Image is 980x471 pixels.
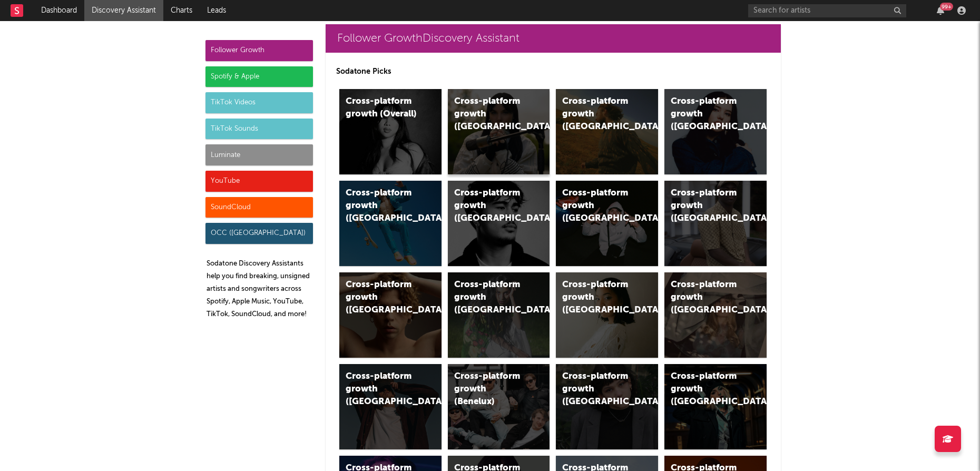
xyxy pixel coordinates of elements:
input: Search for artists [748,4,906,17]
a: Cross-platform growth ([GEOGRAPHIC_DATA]) [448,272,550,358]
div: Cross-platform growth ([GEOGRAPHIC_DATA]) [671,95,742,133]
div: Cross-platform growth ([GEOGRAPHIC_DATA]) [454,187,526,225]
a: Cross-platform growth ([GEOGRAPHIC_DATA]) [664,272,767,358]
div: SoundCloud [205,197,313,218]
div: TikTok Sounds [205,119,313,140]
div: Cross-platform growth ([GEOGRAPHIC_DATA]) [671,279,742,317]
div: OCC ([GEOGRAPHIC_DATA]) [205,223,313,244]
a: Follower GrowthDiscovery Assistant [326,24,781,53]
div: Cross-platform growth ([GEOGRAPHIC_DATA]) [671,187,742,225]
a: Cross-platform growth ([GEOGRAPHIC_DATA]) [556,272,658,358]
a: Cross-platform growth ([GEOGRAPHIC_DATA]) [339,364,442,449]
a: Cross-platform growth ([GEOGRAPHIC_DATA]) [339,272,442,358]
div: Follower Growth [205,40,313,61]
div: Cross-platform growth ([GEOGRAPHIC_DATA]) [454,279,526,317]
a: Cross-platform growth ([GEOGRAPHIC_DATA]) [556,364,658,449]
div: Cross-platform growth ([GEOGRAPHIC_DATA]) [562,370,634,408]
div: Cross-platform growth ([GEOGRAPHIC_DATA]) [562,279,634,317]
div: YouTube [205,171,313,192]
a: Cross-platform growth ([GEOGRAPHIC_DATA]) [664,89,767,174]
a: Cross-platform growth ([GEOGRAPHIC_DATA]/GSA) [556,181,658,266]
button: 99+ [937,6,944,15]
a: Cross-platform growth ([GEOGRAPHIC_DATA]) [448,181,550,266]
a: Cross-platform growth (Overall) [339,89,442,174]
div: Cross-platform growth (Benelux) [454,370,526,408]
div: Luminate [205,144,313,165]
div: Cross-platform growth ([GEOGRAPHIC_DATA]) [346,279,417,317]
div: Cross-platform growth ([GEOGRAPHIC_DATA]) [346,370,417,408]
div: TikTok Videos [205,92,313,113]
p: Sodatone Discovery Assistants help you find breaking, unsigned artists and songwriters across Spo... [207,258,313,321]
a: Cross-platform growth ([GEOGRAPHIC_DATA]) [448,89,550,174]
div: Cross-platform growth ([GEOGRAPHIC_DATA]) [562,95,634,133]
a: Cross-platform growth ([GEOGRAPHIC_DATA]) [339,181,442,266]
p: Sodatone Picks [336,65,770,78]
div: Cross-platform growth ([GEOGRAPHIC_DATA]/GSA) [562,187,634,225]
a: Cross-platform growth ([GEOGRAPHIC_DATA]) [664,364,767,449]
div: Cross-platform growth ([GEOGRAPHIC_DATA]) [454,95,526,133]
a: Cross-platform growth ([GEOGRAPHIC_DATA]) [664,181,767,266]
div: 99 + [940,3,953,11]
div: Cross-platform growth ([GEOGRAPHIC_DATA]) [346,187,417,225]
a: Cross-platform growth ([GEOGRAPHIC_DATA]) [556,89,658,174]
div: Spotify & Apple [205,66,313,87]
div: Cross-platform growth ([GEOGRAPHIC_DATA]) [671,370,742,408]
div: Cross-platform growth (Overall) [346,95,417,121]
a: Cross-platform growth (Benelux) [448,364,550,449]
